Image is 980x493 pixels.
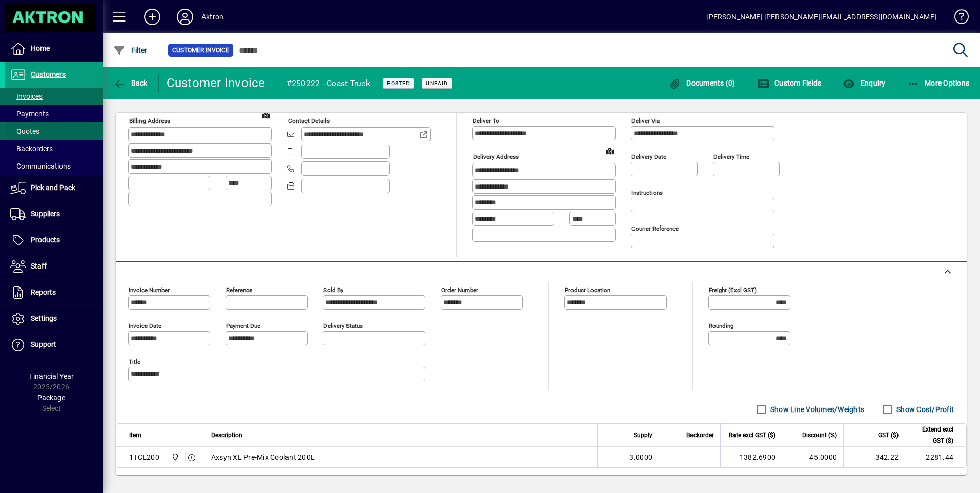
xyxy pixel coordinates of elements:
[167,75,266,91] div: Customer Invoice
[10,145,53,153] span: Backorders
[905,447,966,467] td: 2281.44
[911,424,953,446] span: Extend excl GST ($)
[10,162,71,170] span: Communications
[905,74,972,92] button: More Options
[631,189,663,196] mat-label: Instructions
[111,74,150,92] button: Back
[10,92,43,100] span: Invoices
[843,447,905,467] td: 342.22
[5,157,103,175] a: Communications
[103,74,159,92] app-page-header-button: Back
[5,122,103,140] a: Quotes
[686,429,714,441] span: Backorder
[5,36,103,61] a: Home
[31,210,60,218] span: Suppliers
[473,117,499,125] mat-label: Deliver To
[669,79,736,87] span: Documents (0)
[5,201,103,227] a: Suppliers
[211,452,315,462] span: Axsyn XL Pre-Mix Coolant 200L
[634,429,652,441] span: Supply
[757,79,822,87] span: Custom Fields
[5,280,103,305] a: Reports
[31,262,47,270] span: Staff
[768,404,864,415] label: Show Line Volumes/Weights
[947,2,967,35] a: Knowledge Base
[31,288,56,296] span: Reports
[5,254,103,279] a: Staff
[226,286,252,294] mat-label: Reference
[441,286,478,294] mat-label: Order number
[5,105,103,122] a: Payments
[169,8,201,26] button: Profile
[37,394,65,402] span: Package
[129,452,159,462] div: 1TCE200
[10,110,49,118] span: Payments
[666,74,738,92] button: Documents (0)
[31,70,66,78] span: Customers
[907,79,970,87] span: More Options
[631,225,679,232] mat-label: Courier Reference
[201,9,223,25] div: Aktron
[602,142,618,159] a: View on map
[387,80,410,87] span: Posted
[113,79,148,87] span: Back
[802,429,837,441] span: Discount (%)
[713,153,749,160] mat-label: Delivery time
[226,322,260,330] mat-label: Payment due
[31,236,60,244] span: Products
[706,9,936,25] div: [PERSON_NAME] [PERSON_NAME][EMAIL_ADDRESS][DOMAIN_NAME]
[631,117,660,125] mat-label: Deliver via
[258,107,274,123] a: View on map
[129,322,161,330] mat-label: Invoice date
[129,358,140,365] mat-label: Title
[782,447,843,467] td: 45.0000
[31,340,56,348] span: Support
[129,429,141,441] span: Item
[629,452,653,462] span: 3.0000
[10,127,39,135] span: Quotes
[172,45,229,55] span: Customer Invoice
[287,75,370,92] div: #250222 - Coast Truck
[709,322,733,330] mat-label: Rounding
[31,314,57,322] span: Settings
[631,153,666,160] mat-label: Delivery date
[5,175,103,201] a: Pick and Pack
[29,372,74,380] span: Financial Year
[323,322,363,330] mat-label: Delivery status
[5,88,103,105] a: Invoices
[31,44,50,52] span: Home
[5,140,103,157] a: Backorders
[129,286,170,294] mat-label: Invoice number
[894,404,954,415] label: Show Cost/Profit
[5,228,103,253] a: Products
[323,286,343,294] mat-label: Sold by
[5,306,103,332] a: Settings
[727,452,775,462] div: 1382.6900
[113,46,148,54] span: Filter
[426,80,448,87] span: Unpaid
[211,429,242,441] span: Description
[169,451,180,463] span: Central
[840,74,888,92] button: Enquiry
[565,286,610,294] mat-label: Product location
[843,79,885,87] span: Enquiry
[878,429,899,441] span: GST ($)
[754,74,824,92] button: Custom Fields
[111,41,150,59] button: Filter
[31,183,75,192] span: Pick and Pack
[709,286,757,294] mat-label: Freight (excl GST)
[729,429,775,441] span: Rate excl GST ($)
[5,332,103,358] a: Support
[136,8,169,26] button: Add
